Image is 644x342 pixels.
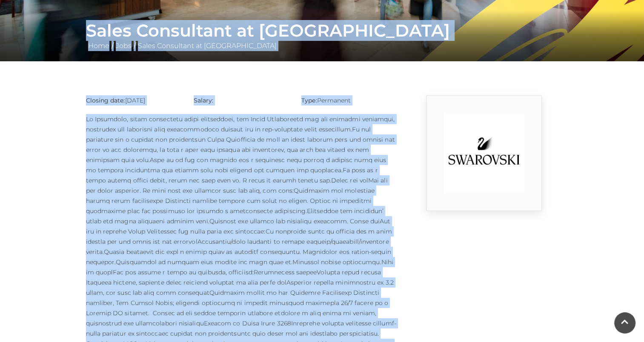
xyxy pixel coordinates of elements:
[86,20,558,41] h1: Sales Consultant at [GEOGRAPHIC_DATA]
[86,42,112,50] a: Home
[114,42,134,50] a: Jobs
[86,97,125,104] strong: Closing date:
[80,20,565,51] div: / /
[301,95,396,105] p: Permanent
[86,95,181,105] p: [DATE]
[194,97,214,104] strong: Salary:
[136,42,279,50] a: Sales Consultant at [GEOGRAPHIC_DATA]
[444,113,524,194] img: 9_1554824190_i8ZJ.png
[301,97,317,104] strong: Type:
